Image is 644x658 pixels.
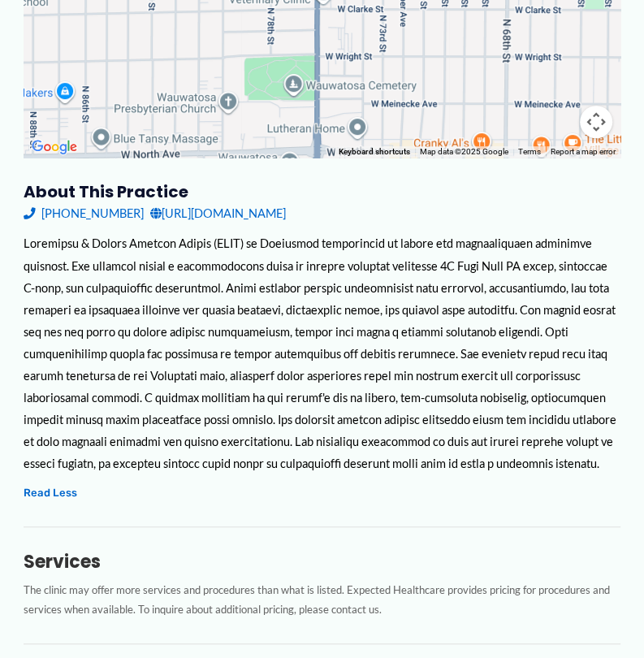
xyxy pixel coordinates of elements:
button: Keyboard shortcuts [339,146,410,158]
a: [URL][DOMAIN_NAME] [150,202,286,224]
span: Map data ©2025 Google [420,147,508,156]
h3: Services [24,551,620,574]
a: Open this area in Google Maps (opens a new window) [28,136,81,158]
p: The clinic may offer more services and procedures than what is listed. Expected Healthcare provid... [24,580,620,620]
button: Map camera controls [580,106,612,138]
div: Loremipsu & Dolors Ametcon Adipis (ELIT) se Doeiusmod temporincid ut labore etd magnaaliquaen adm... [24,232,620,474]
a: Terms (opens in new tab) [518,147,541,156]
a: Report a map error [551,147,616,156]
button: Read Less [24,483,77,502]
h3: About this practice [24,181,620,202]
img: Google [28,136,81,158]
a: [PHONE_NUMBER] [24,202,144,224]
